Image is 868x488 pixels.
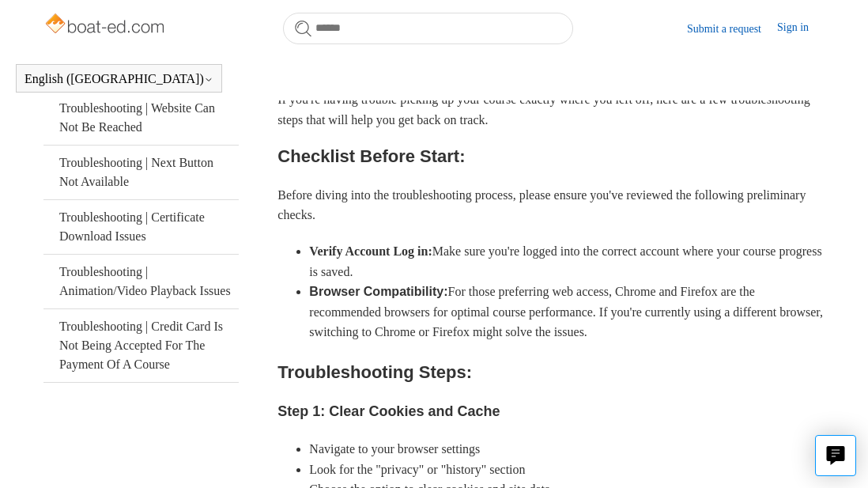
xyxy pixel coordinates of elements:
button: Live chat [815,435,856,476]
a: Sign in [777,19,825,38]
a: Troubleshooting | Animation/Video Playback Issues [43,255,239,308]
input: Search [283,13,573,44]
h3: Step 1: Clear Cookies and Cache [277,400,825,423]
p: Before diving into the troubleshooting process, please ensure you've reviewed the following preli... [277,185,825,225]
p: If you're having trouble picking up your course exactly where you left off, here are a few troubl... [277,89,825,130]
strong: Browser Compatibility: [309,285,447,298]
li: Navigate to your browser settings [309,439,825,460]
a: Troubleshooting | Website Can Not Be Reached [43,91,239,145]
h2: Troubleshooting Steps: [277,358,825,386]
strong: Verify Account Log in: [309,244,432,258]
img: Boat-Ed Help Center home page [43,9,169,41]
a: Troubleshooting | Credit Card Is Not Being Accepted For The Payment Of A Course [43,309,239,382]
h2: Checklist Before Start: [277,142,825,170]
a: Troubleshooting | Certificate Download Issues [43,200,239,254]
li: For those preferring web access, Chrome and Firefox are the recommended browsers for optimal cour... [309,282,825,342]
button: English ([GEOGRAPHIC_DATA]) [25,72,213,86]
a: Submit a request [687,21,777,37]
a: Troubleshooting | Next Button Not Available [43,146,239,199]
li: Make sure you're logged into the correct account where your course progress is saved. [309,241,825,282]
li: Look for the "privacy" or "history" section [309,460,825,480]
